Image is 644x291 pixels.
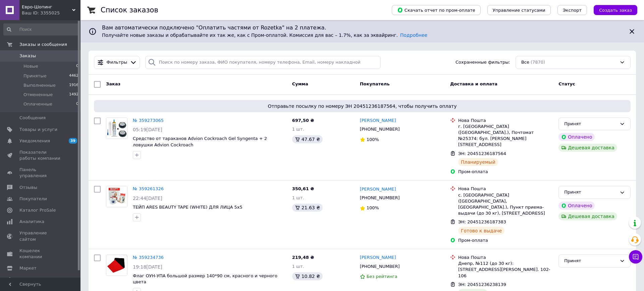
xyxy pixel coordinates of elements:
[19,207,56,213] span: Каталог ProSale
[133,136,267,147] a: Средство от тараканов Advion Cockroach Gel Syngenta + 2 ловушки Advion Cockroach
[493,8,545,13] span: Управление статусами
[564,189,617,196] div: Принят
[458,186,553,192] div: Нова Пошта
[367,137,379,142] span: 100%
[133,186,164,191] a: № 359261326
[76,101,78,107] span: 0
[23,73,47,79] span: Принятые
[292,81,308,86] span: Сумма
[19,230,62,242] span: Управление сайтом
[292,204,323,212] div: 21.63 ₴
[19,53,36,59] span: Заказы
[69,82,78,88] span: 1916
[19,127,57,133] span: Товары и услуги
[360,254,396,261] a: [PERSON_NAME]
[367,274,397,279] span: Без рейтинга
[450,81,497,86] span: Доставка и оплата
[23,82,56,88] span: Выполненные
[367,205,379,210] span: 100%
[19,248,62,260] span: Кошелек компании
[359,262,401,271] div: [PHONE_NUMBER]
[23,92,53,98] span: Отмененные
[587,7,637,12] a: Создать заказ
[133,273,277,285] a: Флаг ОУН-УПА большой размер 140*90 см, красного и черного цвета
[392,5,481,15] button: Скачать отчет по пром-оплате
[292,186,314,191] span: 350,61 ₴
[69,73,78,79] span: 4462
[106,254,127,276] a: Фото товару
[106,186,127,207] a: Фото товару
[133,205,243,210] a: ТЕЙП ARES BEAUTY TAPE (WHITE) ДЛЯ ЛИЦА 5x5
[487,5,551,15] button: Управление статусами
[558,144,617,152] div: Дешевая доставка
[69,138,77,144] span: 39
[22,4,72,10] span: Евро-Шопинг
[19,219,44,225] span: Аналитика
[458,282,506,287] span: ЭН: 20451236238139
[133,127,162,132] span: 05:19[DATE]
[133,196,162,201] span: 22:44[DATE]
[97,103,628,110] span: Отправьте посылку по номеру ЭН 20451236187564, чтобы получить оплату
[19,185,37,191] span: Отзывы
[19,42,67,48] span: Заказы и сообщения
[458,237,553,243] div: Пром-оплата
[145,56,381,69] input: Поиск по номеру заказа, ФИО покупателя, номеру телефона, Email, номеру накладной
[458,219,506,224] span: ЭН: 20451236187383
[458,169,553,175] div: Пром-оплата
[292,127,304,132] span: 1 шт.
[458,192,553,217] div: с. [GEOGRAPHIC_DATA] ([GEOGRAPHIC_DATA], [GEOGRAPHIC_DATA].), Пункт приема-выдачи (до 30 кг), [ST...
[563,8,582,13] span: Экспорт
[107,59,127,66] span: Фильтры
[458,124,553,148] div: г. [GEOGRAPHIC_DATA] ([GEOGRAPHIC_DATA].), Почтомат №25374: бул. [PERSON_NAME][STREET_ADDRESS]
[106,186,127,207] img: Фото товару
[359,194,401,202] div: [PHONE_NUMBER]
[23,101,52,107] span: Оплаченные
[106,118,127,139] img: Фото товару
[458,261,553,279] div: Днепр, №112 (до 30 кг): [STREET_ADDRESS][PERSON_NAME]. 102-106
[564,258,617,265] div: Принят
[564,121,617,128] div: Принят
[558,202,595,210] div: Оплачено
[101,6,158,14] h1: Список заказов
[360,118,396,124] a: [PERSON_NAME]
[106,118,127,139] a: Фото товару
[458,158,498,166] div: Планируемый
[558,212,617,220] div: Дешевая доставка
[558,81,575,86] span: Статус
[292,135,323,143] div: 47.67 ₴
[19,149,62,161] span: Показатели работы компании
[292,264,304,269] span: 1 шт.
[3,23,79,35] input: Поиск
[292,255,314,260] span: 219,48 ₴
[458,227,504,235] div: Готово к выдаче
[133,118,164,123] a: № 359273065
[106,255,127,276] img: Фото товару
[133,264,162,270] span: 19:18[DATE]
[106,81,120,86] span: Заказ
[76,63,78,69] span: 0
[458,118,553,124] div: Нова Пошта
[455,59,510,66] span: Сохраненные фильтры:
[521,59,529,66] span: Все
[531,60,545,65] span: (7870)
[458,254,553,261] div: Нова Пошта
[23,63,38,69] span: Новые
[22,10,80,16] div: Ваш ID: 3355025
[102,32,427,38] span: Получайте новые заказы и обрабатывайте их так же, как с Пром-оплатой. Комиссия для вас – 1.7%, ка...
[292,118,314,123] span: 697,50 ₴
[359,125,401,134] div: [PHONE_NUMBER]
[19,265,37,271] span: Маркет
[292,272,323,280] div: 10.82 ₴
[19,167,62,179] span: Панель управления
[458,151,506,156] span: ЭН: 20451236187564
[19,277,44,283] span: Настройки
[360,186,396,193] a: [PERSON_NAME]
[397,7,475,13] span: Скачать отчет по пром-оплате
[19,138,50,144] span: Уведомления
[292,195,304,200] span: 1 шт.
[69,92,78,98] span: 1492
[19,196,47,202] span: Покупатели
